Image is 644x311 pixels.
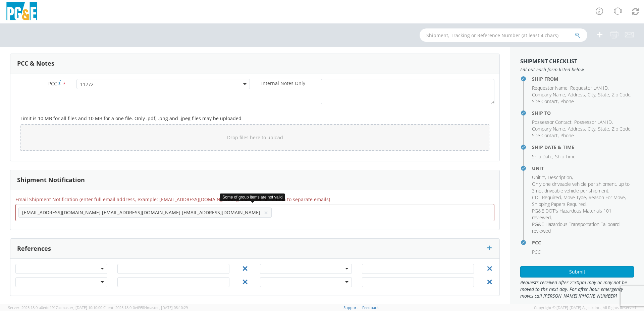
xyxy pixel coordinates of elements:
span: Reason For Move [589,194,625,201]
li: , [532,126,566,132]
span: CDL Required [532,194,561,201]
span: Zip Code [612,91,631,98]
li: , [532,194,562,201]
li: , [574,119,613,126]
li: , [588,126,596,132]
strong: Shipment Checklist [520,58,577,65]
li: , [589,194,626,201]
li: , [598,91,610,98]
h4: Ship From [532,76,634,81]
span: Ship Time [555,153,576,160]
span: State [598,91,609,98]
li: , [598,126,610,132]
span: Requests received after 2:30pm may or may not be moved to the next day. For after hour emergency ... [520,279,634,299]
span: Email Shipment Notification (enter full email address, example: jdoe01@agistix.com, use enter or ... [15,196,330,203]
span: Copyright © [DATE]-[DATE] Agistix Inc., All Rights Reserved [534,305,636,310]
a: Feedback [362,305,379,310]
h4: Ship Date & Time [532,145,634,150]
span: Possessor LAN ID [574,119,612,125]
span: Move Type [563,194,586,201]
span: State [598,126,609,132]
span: PCC [48,80,57,87]
span: Address [568,126,585,132]
img: pge-logo-06675f144f4cfa6a6814.png [5,2,39,22]
span: Description [548,174,572,180]
h3: References [17,245,51,252]
span: 11272 [80,81,246,87]
span: Address [568,91,585,98]
span: Phone [560,132,574,139]
span: 11272 [76,79,250,89]
h4: PCC [532,240,634,245]
li: , [532,201,587,208]
li: , [568,91,586,98]
h5: Limit is 10 MB for all files and 10 MB for a one file. Only .pdf, .png and .jpeg files may be upl... [20,116,489,121]
span: City [588,126,595,132]
li: , [532,181,632,194]
span: Ship Date [532,153,552,160]
span: Requestor Name [532,85,568,91]
li: , [532,91,566,98]
input: Shipment, Tracking or Reference Number (at least 4 chars) [420,28,587,42]
li: , [548,174,573,181]
li: , [532,174,546,181]
span: Only one driveable vehicle per shipment, up to 3 not driveable vehicle per shipment [532,181,630,194]
li: , [588,91,596,98]
span: master, [DATE] 10:10:00 [61,305,102,310]
span: Unit # [532,174,545,180]
li: , [532,132,559,139]
span: Zip Code [612,126,631,132]
span: Shipping Papers Required [532,201,586,207]
span: Site Contact [532,132,558,139]
span: Site Contact [532,98,558,104]
li: , [532,119,573,126]
li: , [532,85,569,91]
h4: Unit [532,166,634,171]
span: PG&E Hazardous Transportation Tailboard reviewed [532,221,620,234]
span: Possessor Contact [532,119,572,125]
button: Submit [520,266,634,278]
li: , [612,91,632,98]
li: , [563,194,587,201]
span: Internal Notes Only [261,80,305,86]
span: Client: 2025.18.0-0e69584 [103,305,188,310]
h4: Ship To [532,110,634,115]
span: City [588,91,595,98]
span: PG&E DOT's Hazardous Materials 101 reviewed [532,208,611,221]
li: , [568,126,586,132]
span: master, [DATE] 08:10:29 [147,305,188,310]
span: Drop files here to upload [227,134,283,141]
li: , [612,126,632,132]
span: Server: 2025.18.0-a0edd1917ac [8,305,102,310]
h3: Shipment Notification [17,177,85,183]
li: , [532,153,553,160]
span: PCC [532,249,541,255]
span: [EMAIL_ADDRESS][DOMAIN_NAME] [EMAIL_ADDRESS][DOMAIN_NAME] [EMAIL_ADDRESS][DOMAIN_NAME] [22,209,260,216]
button: × [264,209,268,217]
span: Company Name [532,91,565,98]
h3: PCC & Notes [17,60,54,67]
a: Support [343,305,358,310]
li: , [532,98,559,105]
span: Fill out each form listed below [520,66,634,73]
div: Some of group items are not valid [220,193,285,201]
li: , [532,208,632,221]
span: Requestor LAN ID [570,85,608,91]
span: Phone [560,98,574,104]
span: Company Name [532,126,565,132]
li: , [570,85,609,91]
